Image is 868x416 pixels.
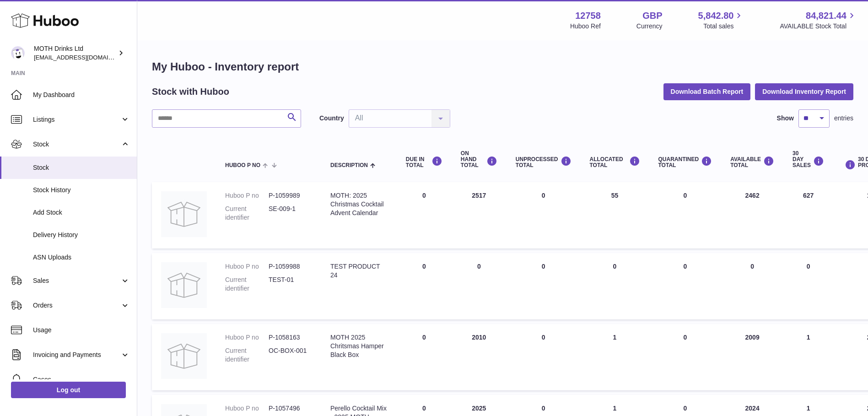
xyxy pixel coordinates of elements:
[330,333,388,359] div: MOTH 2025 Chritsmas Hamper Black Box
[225,346,269,364] dt: Current identifier
[721,253,783,319] td: 0
[581,253,649,319] td: 0
[33,208,130,217] span: Add Stock
[581,324,649,390] td: 1
[730,156,774,168] div: AVAILABLE Total
[269,346,312,364] dd: OC-BOX-001
[33,91,130,99] span: My Dashboard
[683,263,687,270] span: 0
[683,334,687,341] span: 0
[269,191,312,200] dd: P-1059989
[161,262,207,308] img: product image
[33,301,120,310] span: Orders
[793,151,824,169] div: 30 DAY SALES
[33,351,120,359] span: Invoicing and Payments
[34,54,135,61] span: [EMAIL_ADDRESS][DOMAIN_NAME]
[780,22,857,31] span: AVAILABLE Stock Total
[269,205,312,222] dd: SE-009-1
[834,114,853,123] span: entries
[406,156,442,168] div: DUE IN TOTAL
[225,162,260,168] span: Huboo P no
[636,22,663,31] div: Currency
[461,151,497,169] div: ON HAND Total
[33,115,120,124] span: Listings
[269,262,312,271] dd: P-1059988
[269,276,312,293] dd: TEST-01
[34,44,116,62] div: MOTH Drinks Ltd
[721,182,783,249] td: 2462
[783,182,833,249] td: 627
[33,253,130,262] span: ASN Uploads
[590,156,640,168] div: ALLOCATED Total
[642,10,662,22] strong: GBP
[330,191,388,217] div: MOTH: 2025 Christmas Cocktail Advent Calendar
[330,162,368,168] span: Description
[806,10,846,22] span: 84,821.44
[152,59,853,74] h1: My Huboo - Inventory report
[783,324,833,390] td: 1
[225,205,269,222] dt: Current identifier
[225,262,269,271] dt: Huboo P no
[570,22,601,31] div: Huboo Ref
[33,231,130,239] span: Delivery History
[11,46,25,60] img: internalAdmin-12758@internal.huboo.com
[397,182,452,249] td: 0
[452,182,507,249] td: 2517
[33,186,130,194] span: Stock History
[269,404,312,413] dd: P-1057496
[225,404,269,413] dt: Huboo P no
[225,276,269,293] dt: Current identifier
[703,22,744,31] span: Total sales
[225,191,269,200] dt: Huboo P no
[452,324,507,390] td: 2010
[581,182,649,249] td: 55
[11,382,126,398] a: Log out
[33,276,120,285] span: Sales
[698,10,744,31] a: 5,842.80 Total sales
[777,114,794,123] label: Show
[575,10,601,22] strong: 12758
[225,333,269,342] dt: Huboo P no
[507,182,581,249] td: 0
[698,10,734,22] span: 5,842.80
[397,253,452,319] td: 0
[161,333,207,379] img: product image
[721,324,783,390] td: 2009
[663,83,751,100] button: Download Batch Report
[783,253,833,319] td: 0
[33,140,120,149] span: Stock
[507,324,581,390] td: 0
[33,375,130,384] span: Cases
[452,253,507,319] td: 0
[755,83,853,100] button: Download Inventory Report
[33,163,130,172] span: Stock
[152,86,229,98] h2: Stock with Huboo
[269,333,312,342] dd: P-1058163
[33,326,130,335] span: Usage
[161,191,207,237] img: product image
[683,405,687,412] span: 0
[683,192,687,199] span: 0
[516,156,571,168] div: UNPROCESSED Total
[397,324,452,390] td: 0
[780,10,857,31] a: 84,821.44 AVAILABLE Stock Total
[330,262,388,280] div: TEST PRODUCT 24
[319,114,344,123] label: Country
[658,156,712,168] div: QUARANTINED Total
[507,253,581,319] td: 0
